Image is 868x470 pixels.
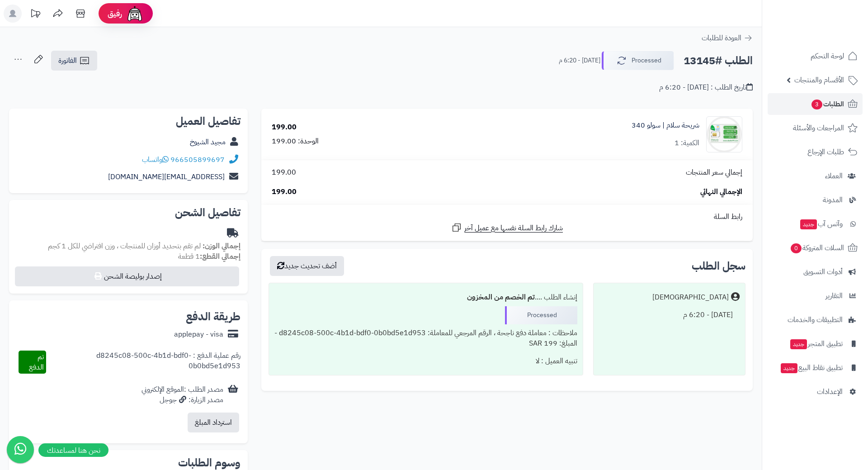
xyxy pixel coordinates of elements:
div: تاريخ الطلب : [DATE] - 6:20 م [659,82,753,93]
span: أدوات التسويق [803,266,843,278]
span: 0 [791,243,802,253]
b: تم الخصم من المخزون [467,292,535,303]
div: إنشاء الطلب .... [274,289,577,306]
span: 199.00 [272,167,296,178]
a: طلبات الإرجاع [768,141,863,163]
a: المراجعات والأسئلة [768,117,863,139]
span: السلات المتروكة [790,242,844,254]
a: المدونة [768,189,863,211]
a: لوحة التحكم [768,45,863,67]
button: Processed [602,51,674,70]
div: [DEMOGRAPHIC_DATA] [652,292,729,303]
strong: إجمالي الوزن: [203,241,241,252]
a: الطلبات3 [768,93,863,115]
div: مصدر الزيارة: جوجل [142,395,223,405]
div: تنبيه العميل : لا [274,352,577,370]
img: 1702291841-%D8%B3%D9%84%D8%A7%D9%85%20%D8%B3%D9%88%D9%84%D9%88%20340-90x90.jpg [707,116,742,152]
span: تم الدفع [29,351,44,373]
button: أضف تحديث جديد [270,256,344,276]
a: الإعدادات [768,381,863,403]
span: الفاتورة [58,55,77,66]
span: التطبيقات والخدمات [788,313,843,326]
span: لم تقم بتحديد أوزان للمنتجات ، وزن افتراضي للكل 1 كجم [48,241,201,252]
div: 199.00 [272,122,297,133]
span: العودة للطلبات [702,33,741,43]
div: الكمية: 1 [675,138,699,148]
h2: طريقة الدفع [186,311,241,322]
a: [EMAIL_ADDRESS][DOMAIN_NAME] [108,171,225,182]
span: طلبات الإرجاع [807,146,844,158]
a: مجيد الشيوخ [190,137,226,147]
span: جديد [790,339,807,349]
img: ai-face.png [126,5,144,23]
a: التطبيقات والخدمات [768,309,863,331]
h2: وسوم الطلبات [16,457,241,468]
small: [DATE] - 6:20 م [559,56,600,65]
h2: الطلب #13145 [684,52,753,70]
a: 966505899697 [170,154,225,165]
span: الإعدادات [817,385,843,398]
span: 3 [811,100,822,109]
a: واتساب [142,154,169,165]
span: المراجعات والأسئلة [793,122,844,134]
span: جديد [800,219,817,229]
strong: إجمالي القطع: [200,251,241,262]
img: logo-2.png [807,24,859,43]
div: مصدر الطلب :الموقع الإلكتروني [142,385,223,405]
span: الإجمالي النهائي [700,187,742,197]
span: المدونة [823,194,843,206]
a: الفاتورة [51,51,97,71]
a: تطبيق المتجرجديد [768,333,863,355]
span: 199.00 [272,187,297,197]
span: الطلبات [811,98,844,110]
a: تحديثات المنصة [24,5,47,25]
span: الأقسام والمنتجات [794,74,844,86]
a: العملاء [768,165,863,187]
a: شريحة سلام | سولو 340 [632,120,699,131]
a: وآتس آبجديد [768,213,863,235]
span: العملاء [825,170,843,182]
span: تطبيق المتجر [789,337,843,350]
a: العودة للطلبات [702,33,753,43]
h2: تفاصيل العميل [16,116,241,127]
span: إجمالي سعر المنتجات [686,167,742,178]
span: رفيق [108,8,122,19]
div: رقم عملية الدفع : d8245c08-500c-4b1d-bdf0-0b0bd5e1d953 [46,351,241,374]
div: applepay - visa [174,329,223,340]
span: لوحة التحكم [811,50,844,62]
div: الوحدة: 199.00 [272,136,319,147]
a: أدوات التسويق [768,261,863,283]
span: جديد [781,363,797,373]
a: شارك رابط السلة نفسها مع عميل آخر [451,222,563,233]
a: التقارير [768,285,863,307]
div: ملاحظات : معاملة دفع ناجحة ، الرقم المرجعي للمعاملة: d8245c08-500c-4b1d-bdf0-0b0bd5e1d953 - المبل... [274,324,577,352]
a: تطبيق نقاط البيعجديد [768,357,863,379]
h3: سجل الطلب [692,261,745,271]
span: التقارير [826,290,843,302]
div: [DATE] - 6:20 م [599,306,740,324]
div: رابط السلة [265,212,749,222]
button: إصدار بوليصة الشحن [15,266,239,286]
small: 1 قطعة [178,251,241,262]
span: تطبيق نقاط البيع [780,361,843,374]
h2: تفاصيل الشحن [16,207,241,218]
button: استرداد المبلغ [188,413,239,432]
div: Processed [505,306,577,324]
a: السلات المتروكة0 [768,237,863,259]
span: وآتس آب [799,218,843,230]
span: شارك رابط السلة نفسها مع عميل آخر [464,223,563,233]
